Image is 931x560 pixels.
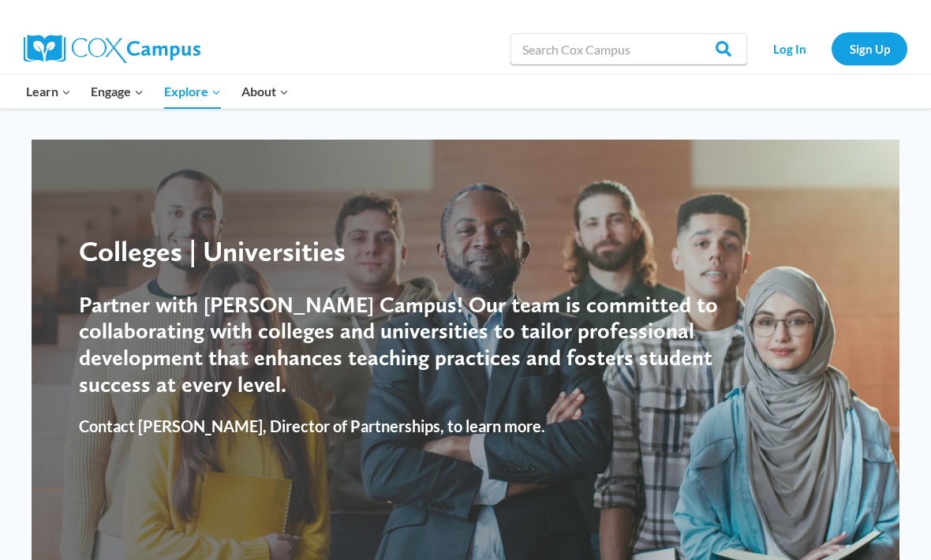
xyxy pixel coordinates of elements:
[231,75,299,108] button: Child menu of About
[755,32,907,65] nav: Secondary Navigation
[24,35,200,63] img: Cox Campus
[755,32,824,65] a: Log In
[79,417,545,436] strong: Contact [PERSON_NAME], Director of Partnerships, to learn more.
[510,33,747,65] input: Search Cox Campus
[81,75,155,108] button: Child menu of Engage
[79,234,772,268] div: Colleges | Universities
[79,292,772,398] h4: Partner with [PERSON_NAME] Campus! Our team is committed to collaborating with colleges and unive...
[16,75,298,108] nav: Primary Navigation
[154,75,231,108] button: Child menu of Explore
[16,75,81,108] button: Child menu of Learn
[832,32,907,65] a: Sign Up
